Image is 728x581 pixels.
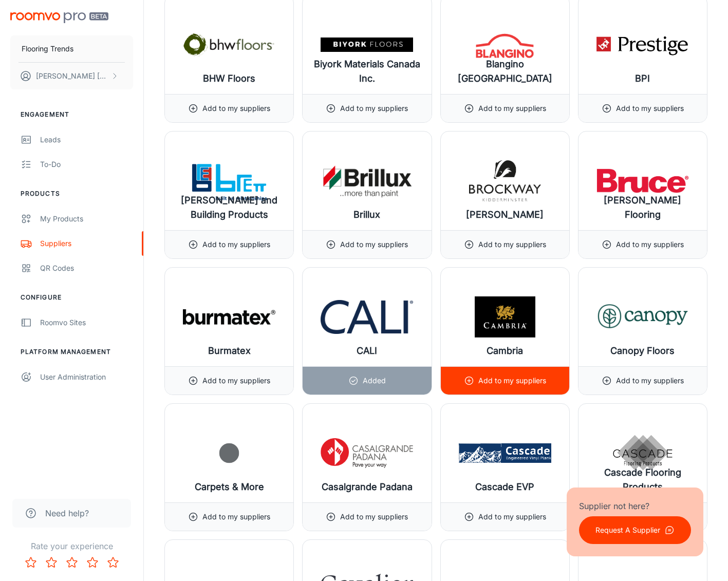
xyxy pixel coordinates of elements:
[487,344,523,358] h6: Cambria
[587,193,699,222] h6: [PERSON_NAME] Flooring
[40,159,133,170] div: To-do
[45,507,89,519] span: Need help?
[183,296,275,338] img: Burmatex
[173,193,285,222] h6: [PERSON_NAME] and Building Products
[596,160,689,201] img: Bruce Flooring
[322,480,413,494] h6: Casalgrande Padana
[208,344,251,358] h6: Burmatex
[478,239,546,250] p: Add to my suppliers
[475,480,534,494] h6: Cascade EVP
[478,511,546,522] p: Add to my suppliers
[449,57,561,86] h6: Blangino [GEOGRAPHIC_DATA]
[321,24,413,65] img: Biyork Materials Canada Inc.
[202,511,270,522] p: Add to my suppliers
[478,103,546,114] p: Add to my suppliers
[459,433,551,474] img: Cascade EVP
[595,524,660,536] p: Request A Supplier
[635,71,650,86] h6: BPI
[183,433,275,474] img: Carpets & More
[596,296,689,338] img: Canopy Floors
[203,71,255,86] h6: BHW Floors
[459,160,551,201] img: Brockway
[353,208,380,222] h6: Brillux
[183,160,275,201] img: Brett Landscaping and Building Products
[21,552,41,573] button: Rate 1 star
[357,344,377,358] h6: CALI
[340,103,408,114] p: Add to my suppliers
[340,239,408,250] p: Add to my suppliers
[579,500,691,512] p: Supplier not here?
[587,465,699,494] h6: Cascade Flooring Products
[321,433,413,474] img: Casalgrande Padana
[202,103,270,114] p: Add to my suppliers
[459,296,551,338] img: Cambria
[616,103,684,114] p: Add to my suppliers
[82,552,103,573] button: Rate 4 star
[596,24,689,65] img: BPI
[10,35,133,62] button: Flooring Trends
[340,511,408,522] p: Add to my suppliers
[8,540,135,552] p: Rate your experience
[103,552,123,573] button: Rate 5 star
[36,70,108,82] p: [PERSON_NAME] [PERSON_NAME]
[10,12,108,23] img: Roomvo PRO Beta
[40,134,133,145] div: Leads
[579,516,691,544] button: Request A Supplier
[183,24,275,65] img: BHW Floors
[459,24,551,65] img: Blangino Argentina
[40,263,133,274] div: QR Codes
[616,239,684,250] p: Add to my suppliers
[202,375,270,386] p: Add to my suppliers
[616,375,684,386] p: Add to my suppliers
[596,433,689,474] img: Cascade Flooring Products
[10,63,133,89] button: [PERSON_NAME] [PERSON_NAME]
[610,344,675,358] h6: Canopy Floors
[40,317,133,328] div: Roomvo Sites
[40,213,133,224] div: My Products
[62,552,82,573] button: Rate 3 star
[40,371,133,383] div: User Administration
[41,552,62,573] button: Rate 2 star
[466,208,544,222] h6: [PERSON_NAME]
[321,160,413,201] img: Brillux
[22,43,73,54] p: Flooring Trends
[321,296,413,338] img: CALI
[40,238,133,249] div: Suppliers
[478,375,546,386] p: Add to my suppliers
[311,57,423,86] h6: Biyork Materials Canada Inc.
[363,375,386,386] p: Added
[202,239,270,250] p: Add to my suppliers
[195,480,264,494] h6: Carpets & More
